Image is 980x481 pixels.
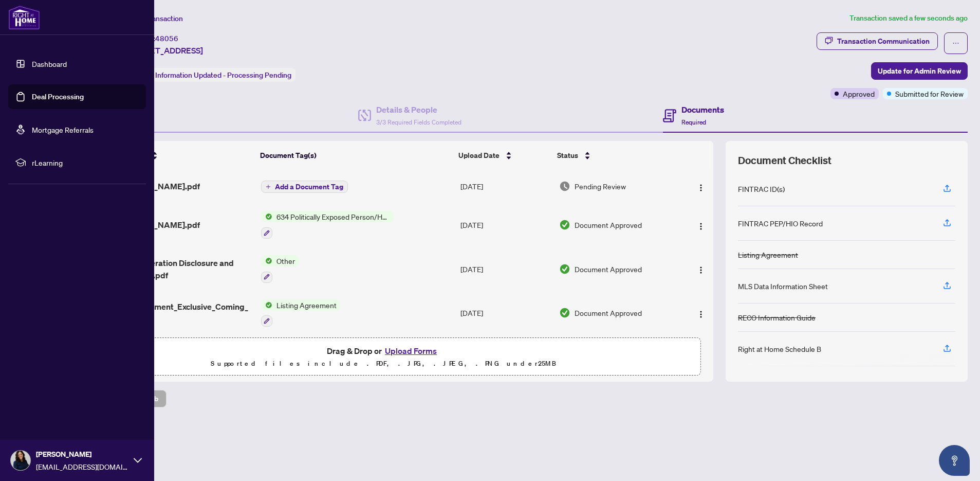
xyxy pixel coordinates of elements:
span: Update for Admin Review [878,63,961,79]
div: RECO Information Guide [738,312,816,323]
span: View Transaction [128,14,183,23]
span: Information Updated - Processing Pending [155,70,291,80]
div: FINTRAC ID(s) [738,183,785,194]
button: Open asap [939,445,970,476]
button: Logo [693,261,709,277]
span: rLearning [32,157,139,168]
span: Other [272,255,299,266]
span: Upload Date [458,150,500,161]
div: Right at Home Schedule B [738,343,821,354]
span: Submitted for Review [895,88,964,99]
td: [DATE] [456,247,555,291]
img: Logo [697,266,705,274]
span: [STREET_ADDRESS] [127,44,203,57]
img: Logo [697,310,705,318]
img: Document Status [559,181,570,192]
a: Dashboard [32,59,67,68]
a: Deal Processing [32,92,84,101]
span: Approved [843,88,875,99]
button: Status IconOther [261,255,299,283]
th: Status [553,141,676,170]
img: Document Status [559,219,570,230]
div: Listing Agreement [738,249,798,260]
button: Add a Document Tag [261,181,348,193]
img: Document Status [559,307,570,318]
span: Add a Document Tag [275,183,343,190]
img: Logo [697,184,705,192]
button: Status Icon634 Politically Exposed Person/Head of International Organization Checklist/Record [261,211,394,239]
article: Transaction saved a few seconds ago [849,12,968,24]
td: [DATE] [456,170,555,203]
p: Supported files include .PDF, .JPG, .JPEG, .PNG under 25 MB [72,358,694,370]
span: 634 Politically Exposed Person/Head of International Organization Checklist/Record [272,211,394,222]
th: Upload Date [454,141,552,170]
div: FINTRAC PEP/HIO Record [738,218,823,229]
img: Logo [697,222,705,230]
img: logo [8,5,40,30]
span: [PERSON_NAME] [36,449,128,460]
img: Status Icon [261,211,272,222]
span: Document Approved [575,263,642,275]
button: Logo [693,178,709,194]
span: Document Approved [575,219,642,230]
span: Realtor Cooperation Disclosure and Consent Form.pdf [101,257,253,281]
button: Logo [693,217,709,233]
span: Pending Review [575,181,626,192]
span: Drag & Drop or [327,344,440,358]
img: Status Icon [261,299,272,311]
a: Mortgage Referrals [32,125,94,134]
h4: Documents [681,103,724,116]
button: Logo [693,305,709,321]
span: 48056 [155,34,178,43]
img: Document Status [559,263,570,275]
span: Status [557,150,578,161]
span: [EMAIL_ADDRESS][DOMAIN_NAME] [36,461,128,472]
button: Transaction Communication [817,32,938,50]
span: Document Approved [575,307,642,318]
div: Transaction Communication [837,33,930,49]
th: Document Tag(s) [256,141,455,170]
button: Add a Document Tag [261,180,348,193]
span: Listing Agreement [272,299,341,311]
span: Listing_Agreement_Exclusive_Coming_Soon.pdf [101,300,253,325]
span: plus [266,184,271,189]
div: MLS Data Information Sheet [738,280,828,292]
span: 3/3 Required Fields Completed [376,118,461,126]
span: Document Checklist [738,153,831,168]
button: Update for Admin Review [871,62,968,80]
img: Profile Icon [11,451,30,470]
span: ellipsis [952,40,959,47]
button: Upload Forms [382,344,440,358]
span: Required [681,118,706,126]
h4: Details & People [376,103,461,116]
th: (5) File Name [97,141,255,170]
span: Drag & Drop orUpload FormsSupported files include .PDF, .JPG, .JPEG, .PNG under25MB [66,338,700,376]
td: [DATE] [456,203,555,247]
button: Status IconListing Agreement [261,299,341,327]
td: [DATE] [456,291,555,335]
div: Status: [127,68,295,82]
img: Status Icon [261,255,272,266]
